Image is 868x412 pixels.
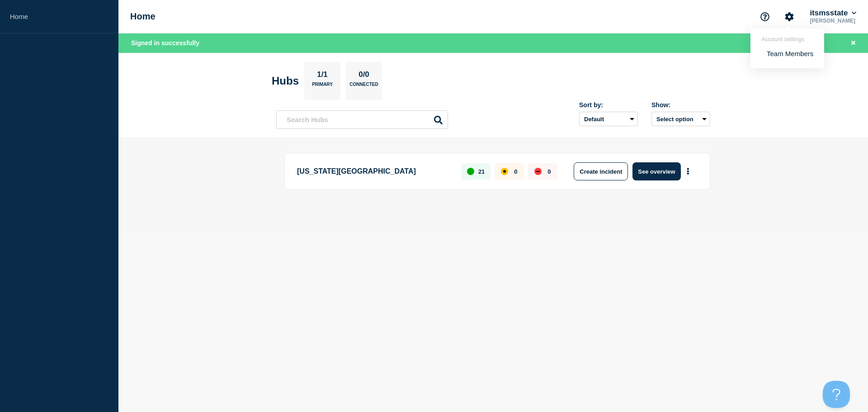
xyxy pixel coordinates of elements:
button: Support [755,7,774,26]
select: Sort by [579,112,638,126]
p: [PERSON_NAME] [808,18,858,24]
p: 0/0 [355,70,373,82]
div: down [534,168,542,175]
button: Account settings [780,7,799,26]
button: See overview [632,162,680,180]
p: Connected [349,82,378,91]
button: Select option [651,112,710,126]
p: 0 [547,168,551,175]
div: Sort by: [579,101,638,109]
div: affected [501,168,508,175]
div: Show: [651,101,710,109]
a: Team Members [767,50,813,57]
button: More actions [682,163,694,180]
button: itsmsstate [808,9,858,18]
input: Search Hubs [276,110,448,129]
p: 0 [514,168,517,175]
button: Close banner [848,38,859,48]
p: 1/1 [314,70,331,82]
div: up [467,168,474,175]
iframe: Help Scout Beacon - Open [823,381,850,408]
button: Create incident [574,162,628,180]
header: Account settings [761,36,813,43]
p: Primary [312,82,333,91]
p: [US_STATE][GEOGRAPHIC_DATA] [297,162,451,180]
p: 21 [478,168,485,175]
h1: Home [130,11,156,22]
h2: Hubs [272,75,299,87]
span: Signed in successfully [131,39,199,47]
